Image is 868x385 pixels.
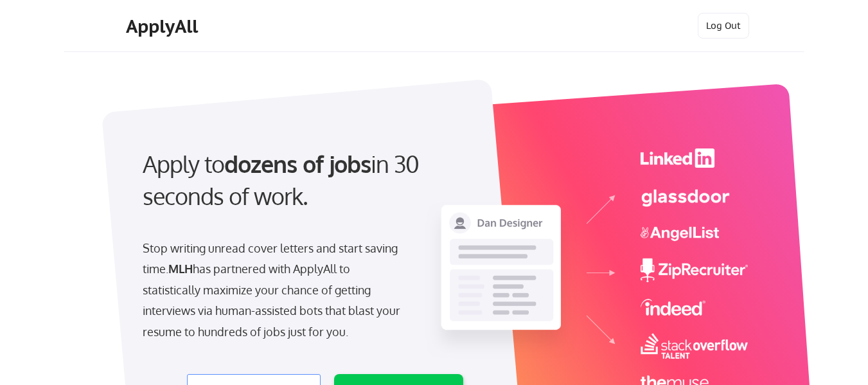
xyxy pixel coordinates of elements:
strong: MLH [168,262,193,276]
div: ApplyAll [126,15,202,37]
strong: dozens of jobs [224,149,371,178]
button: Log Out [698,13,749,39]
div: Stop writing unread cover letters and start saving time. has partnered with ApplyAll to statistic... [143,238,407,342]
div: Apply to in 30 seconds of work. [143,148,458,213]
